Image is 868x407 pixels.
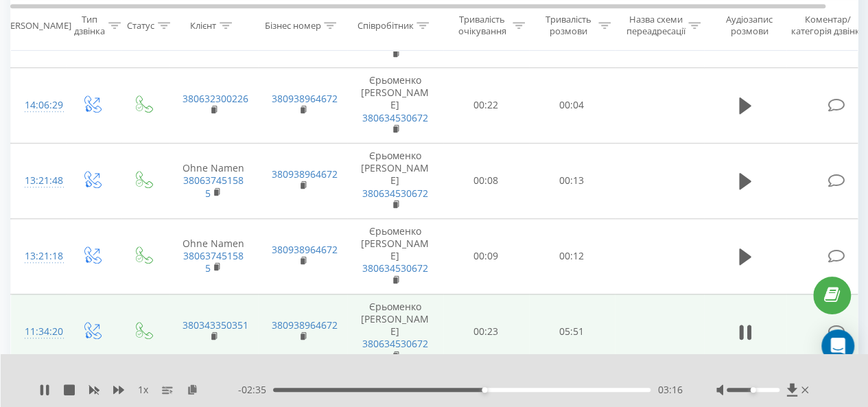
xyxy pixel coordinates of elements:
[443,143,529,218] td: 00:08
[347,143,443,218] td: Єрьоменко [PERSON_NAME]
[626,14,685,38] div: Назва схеми переадресації
[25,243,52,270] div: 13:21:18
[127,20,154,32] div: Статус
[25,167,52,194] div: 13:21:48
[541,14,595,38] div: Тривалість розмови
[362,187,428,200] a: 380634530672
[74,14,105,38] div: Тип дзвінка
[238,383,273,397] span: - 02:35
[751,387,756,393] div: Accessibility label
[362,261,428,275] a: 380634530672
[190,20,216,32] div: Клієнт
[821,329,854,362] div: Open Intercom Messenger
[272,167,338,181] a: 380938964672
[529,294,615,369] td: 05:51
[657,383,682,397] span: 03:16
[529,143,615,218] td: 00:13
[347,294,443,369] td: Єрьоменко [PERSON_NAME]
[529,68,615,143] td: 00:04
[183,174,244,199] a: 380637451585
[788,14,868,38] div: Коментар/категорія дзвінка
[272,92,338,105] a: 380938964672
[272,318,338,332] a: 380938964672
[183,92,248,105] a: 380632300226
[443,68,529,143] td: 00:22
[272,243,338,256] a: 380938964672
[716,14,782,38] div: Аудіозапис розмови
[347,218,443,294] td: Єрьоменко [PERSON_NAME]
[169,143,258,218] td: Ohne Namen
[443,294,529,369] td: 00:23
[455,14,509,38] div: Тривалість очікування
[264,20,320,32] div: Бізнес номер
[482,387,487,393] div: Accessibility label
[347,68,443,143] td: Єрьоменко [PERSON_NAME]
[443,218,529,294] td: 00:09
[25,92,52,119] div: 14:06:29
[529,218,615,294] td: 00:12
[362,337,428,350] a: 380634530672
[25,318,52,345] div: 11:34:20
[138,383,148,397] span: 1 x
[357,20,413,32] div: Співробітник
[183,249,244,275] a: 380637451585
[169,218,258,294] td: Ohne Namen
[2,20,71,32] div: [PERSON_NAME]
[362,111,428,124] a: 380634530672
[183,318,248,332] a: 380343350351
